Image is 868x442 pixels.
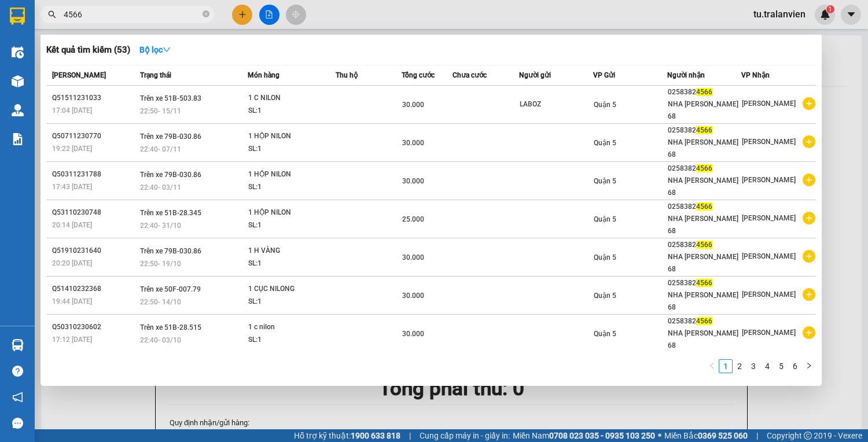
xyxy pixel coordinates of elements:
[163,46,171,54] span: down
[402,71,435,79] span: Tổng cước
[803,326,815,339] span: plus-circle
[803,288,815,301] span: plus-circle
[402,177,424,185] span: 30.000
[140,171,201,179] span: Trên xe 79B-030.86
[248,334,335,347] div: SL: 1
[803,212,815,224] span: plus-circle
[402,292,424,300] span: 30.000
[140,94,201,102] span: Trên xe 51B-503.83
[140,71,171,79] span: Trạng thái
[140,132,201,141] span: Trên xe 79B-030.86
[71,17,115,131] b: Trà Lan Viên - Gửi khách hàng
[705,359,719,373] button: left
[803,174,815,186] span: plus-circle
[594,101,616,109] span: Quận 5
[668,251,741,275] div: NHA [PERSON_NAME] 68
[336,71,358,79] span: Thu hộ
[594,253,616,261] span: Quận 5
[668,137,741,161] div: NHA [PERSON_NAME] 68
[696,88,712,96] span: 4566
[140,336,181,344] span: 22:40 - 03/10
[140,222,181,230] span: 22:40 - 31/10
[594,177,616,185] span: Quận 5
[140,183,181,191] span: 22:40 - 03/11
[248,143,335,156] div: SL: 1
[248,168,335,181] div: 1 HỘP NILON
[248,71,279,79] span: Món hàng
[12,133,24,145] img: solution-icon
[52,168,137,181] div: Q50311231788
[668,213,741,237] div: NHA [PERSON_NAME] 68
[12,75,24,87] img: warehouse-icon
[696,126,712,134] span: 4566
[774,359,788,373] li: 5
[203,10,209,17] span: close-circle
[140,260,181,268] span: 22:50 - 19/10
[14,75,42,129] b: Trà Lan Viên
[402,330,424,338] span: 30.000
[402,215,424,223] span: 25.000
[594,292,616,300] span: Quận 5
[52,183,92,191] span: 17:43 [DATE]
[64,8,200,21] input: Tìm tên, số ĐT hoặc mã đơn
[696,202,712,211] span: 4566
[742,329,796,337] span: [PERSON_NAME]
[12,366,23,377] span: question-circle
[46,44,130,56] h3: Kết quả tìm kiếm ( 53 )
[760,359,774,373] li: 4
[139,45,171,54] strong: Bộ lọc
[696,164,712,172] span: 4566
[140,285,201,293] span: Trên xe 50F-007.79
[52,92,137,104] div: Q51511231033
[248,321,335,334] div: 1 c nilon
[742,100,796,108] span: [PERSON_NAME]
[52,321,137,333] div: Q50310230602
[52,221,92,229] span: 20:14 [DATE]
[668,163,741,175] div: 0258382
[52,297,92,305] span: 19:44 [DATE]
[593,71,615,79] span: VP Gửi
[520,98,593,110] div: LABOZ
[130,40,180,59] button: Bộ lọcdown
[719,360,732,373] a: 1
[248,130,335,143] div: 1 HỘP NILON
[248,219,335,232] div: SL: 1
[802,359,816,373] li: Next Page
[733,359,746,373] li: 2
[203,9,209,20] span: close-circle
[719,359,733,373] li: 1
[453,71,487,79] span: Chưa cước
[248,105,335,117] div: SL: 1
[48,10,56,19] span: search
[12,418,23,429] span: message
[52,259,92,267] span: 20:20 [DATE]
[52,336,92,344] span: 17:12 [DATE]
[742,252,796,260] span: [PERSON_NAME]
[248,283,335,296] div: 1 CỤC NILONG
[696,279,712,287] span: 4566
[668,98,741,123] div: NHA [PERSON_NAME] 68
[594,215,616,223] span: Quận 5
[746,359,760,373] li: 3
[97,55,159,69] li: (c) 2017
[742,138,796,146] span: [PERSON_NAME]
[668,124,741,137] div: 0258382
[775,360,788,373] a: 5
[803,135,815,148] span: plus-circle
[140,145,181,153] span: 22:40 - 07/11
[52,130,137,142] div: Q50711230770
[668,327,741,352] div: NHA [PERSON_NAME] 68
[12,46,24,58] img: warehouse-icon
[248,207,335,219] div: 1 HỘP NILON
[696,241,712,249] span: 4566
[788,359,802,373] li: 6
[140,107,181,115] span: 22:50 - 15/11
[248,181,335,194] div: SL: 1
[668,175,741,199] div: NHA [PERSON_NAME] 68
[248,245,335,257] div: 1 H VÀNG
[52,245,137,257] div: Q51910231640
[733,360,746,373] a: 2
[52,106,92,115] span: 17:04 [DATE]
[402,253,424,261] span: 30.000
[761,360,774,373] a: 4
